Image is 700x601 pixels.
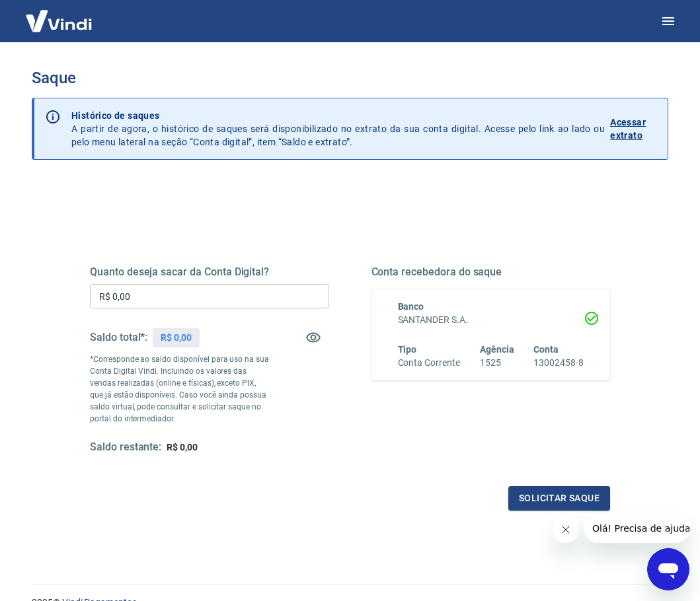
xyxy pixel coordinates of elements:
[167,442,198,452] span: R$ 0,00
[553,516,579,543] iframe: Fechar mensagem
[90,441,161,454] h5: Saldo restante:
[584,514,689,543] iframe: Mensagem da empresa
[90,265,329,279] h5: Quanto deseja sacar da Conta Digital?
[71,109,605,149] p: A partir de agora, o histórico de saques será disponibilizado no extrato da sua conta digital. Ac...
[647,548,689,590] iframe: Botão para abrir a janela de mensagens
[90,331,147,344] h5: Saldo total*:
[398,313,584,327] h6: SANTANDER S.A.
[371,265,611,279] h5: Conta recebedora do saque
[398,301,424,312] span: Banco
[508,486,610,511] button: Solicitar saque
[398,356,460,370] h6: Conta Corrente
[32,69,668,87] h3: Saque
[398,344,417,355] span: Tipo
[161,331,192,345] p: R$ 0,00
[610,109,657,149] a: Acessar extrato
[16,1,102,41] img: Vindi
[8,9,111,20] span: Olá! Precisa de ajuda?
[610,116,657,142] p: Acessar extrato
[71,109,605,122] p: Histórico de saques
[533,356,584,370] h6: 13002458-8
[480,356,514,370] h6: 1525
[480,344,514,355] span: Agência
[90,353,269,425] p: *Corresponde ao saldo disponível para uso na sua Conta Digital Vindi. Incluindo os valores das ve...
[533,344,559,355] span: Conta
